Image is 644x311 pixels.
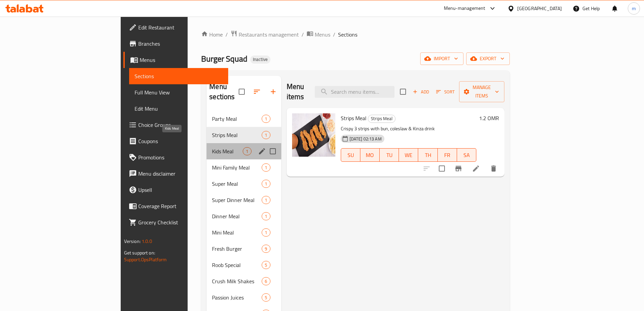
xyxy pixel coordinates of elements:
button: SA [457,148,476,162]
div: items [262,180,270,188]
li: / [302,30,304,39]
a: Choice Groups [123,117,228,133]
a: Edit Restaurant [123,19,228,36]
span: 1 [262,132,270,138]
span: Edit Restaurant [138,23,223,31]
div: items [262,212,270,220]
div: Fresh Burger9 [207,241,281,257]
span: Edit Menu [135,105,223,113]
span: Select all sections [235,85,249,99]
a: Edit Menu [129,101,228,117]
span: Menu disclaimer [138,170,223,178]
span: Get support on: [124,248,155,257]
span: Coverage Report [138,202,223,210]
a: Menus [307,30,330,39]
span: 5 [262,262,270,268]
span: MO [363,150,377,160]
div: Dinner Meal1 [207,208,281,224]
span: Dinner Meal [212,212,262,220]
div: Kids Meal1edit [207,143,281,159]
span: Mini Meal [212,228,262,237]
a: Coupons [123,133,228,149]
span: 6 [262,278,270,285]
span: import [426,54,458,63]
div: Inactive [250,55,270,64]
span: Add [412,88,430,96]
div: items [262,115,270,123]
span: Kids Meal [212,147,243,155]
span: Restaurants management [239,30,299,39]
button: Sort [434,87,456,97]
span: [DATE] 02:13 AM [347,136,384,142]
span: Mini Family Meal [212,163,262,172]
span: Fresh Burger [212,245,262,253]
div: Party Meal [212,115,262,123]
span: Upsell [138,186,223,194]
div: items [262,293,270,302]
div: Crush Milk Shakes [212,277,262,285]
a: Menus [123,52,228,68]
span: FR [440,150,454,160]
span: TH [421,150,435,160]
div: items [262,163,270,172]
span: 1 [262,181,270,187]
span: TU [382,150,396,160]
button: Add [410,87,432,97]
img: Strips Meal [292,113,335,157]
a: Upsell [123,182,228,198]
span: 1 [262,213,270,220]
input: search [315,86,395,98]
a: Restaurants management [231,30,299,39]
span: Add item [410,87,432,97]
div: items [243,147,251,155]
span: Full Menu View [135,88,223,96]
a: Sections [129,68,228,84]
button: TU [380,148,399,162]
span: Sections [338,30,357,39]
div: Strips Meal [368,115,396,123]
span: 1 [262,116,270,122]
button: FR [438,148,457,162]
div: Roob Special5 [207,257,281,273]
div: Mini Meal1 [207,224,281,241]
a: Promotions [123,149,228,165]
span: Select to update [435,161,449,176]
div: Crush Milk Shakes6 [207,273,281,289]
span: Inactive [250,57,270,62]
span: Passion Juices [212,293,262,302]
span: Sort [436,88,455,96]
span: Roob Special [212,261,262,269]
span: 5 [262,294,270,301]
span: 1 [262,164,270,171]
a: Coverage Report [123,198,228,214]
button: export [466,52,510,65]
span: 1 [262,197,270,203]
button: Branch-specific-item [450,160,467,177]
span: Strips Meal [212,131,262,139]
button: WE [399,148,418,162]
h6: 1.2 OMR [479,113,499,123]
a: Branches [123,36,228,52]
p: Crispy 3 strips with bun, coleslaw & Kinza drink [341,125,477,133]
span: Branches [138,40,223,48]
div: Strips Meal1 [207,127,281,143]
a: Support.OpsPlatform [124,255,167,264]
a: Menu disclaimer [123,165,228,182]
div: Party Meal1 [207,111,281,127]
div: Super Meal [212,180,262,188]
div: Super Meal1 [207,176,281,192]
button: delete [485,160,502,177]
button: Manage items [459,81,504,102]
span: Super Dinner Meal [212,196,262,204]
div: Super Dinner Meal1 [207,192,281,208]
span: Strips Meal [368,115,395,123]
div: items [262,131,270,139]
span: WE [402,150,415,160]
button: import [420,52,463,65]
nav: breadcrumb [201,30,510,39]
a: Full Menu View [129,84,228,101]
